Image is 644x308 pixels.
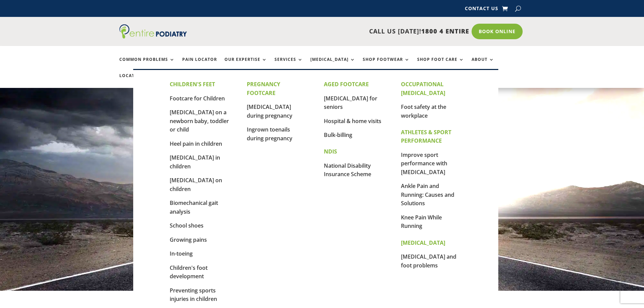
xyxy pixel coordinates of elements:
a: [MEDICAL_DATA] in children [170,154,220,170]
a: [MEDICAL_DATA] and foot problems [401,253,456,269]
span: 1800 4 ENTIRE [421,27,469,35]
a: Locations [119,73,153,88]
a: National Disability Insurance Scheme [324,162,371,178]
a: Ingrown toenails during pregnancy [247,126,292,142]
a: Foot safety at the workplace [401,103,446,119]
a: Contact Us [465,6,498,14]
a: Entire Podiatry [119,33,187,40]
a: In-toeing [170,250,193,257]
a: Bulk-billing [324,131,352,139]
a: Children's foot development [170,264,208,280]
a: Shop Footwear [363,57,410,72]
a: Services [275,57,303,72]
strong: CHILDREN'S FEET [170,80,215,88]
a: Knee Pain While Running [401,214,442,230]
strong: AGED FOOTCARE [324,80,369,88]
a: [MEDICAL_DATA] during pregnancy [247,103,292,119]
a: Heel pain in children [170,140,222,147]
strong: PREGNANCY FOOTCARE [247,80,280,97]
a: Our Expertise [224,57,267,72]
img: logo (1) [119,24,187,39]
p: CALL US [DATE]! [213,27,469,36]
strong: NDIS [324,148,337,155]
a: Footcare for Children [170,95,225,102]
strong: OCCUPATIONAL [MEDICAL_DATA] [401,80,445,97]
a: Ankle Pain and Running: Causes and Solutions [401,182,454,207]
strong: ATHLETES & SPORT PERFORMANCE [401,128,451,145]
a: [MEDICAL_DATA] on children [170,176,222,193]
a: [MEDICAL_DATA] [310,57,355,72]
a: Preventing sports injuries in children [170,287,217,303]
a: Pain Locator [182,57,217,72]
a: Common Problems [119,57,175,72]
a: Biomechanical gait analysis [170,199,218,215]
strong: [MEDICAL_DATA] [401,239,445,246]
a: Growing pains [170,236,207,243]
a: School shoes [170,222,204,229]
a: [MEDICAL_DATA] for seniors [324,95,377,111]
a: Shop Foot Care [417,57,464,72]
a: Hospital & home visits [324,117,381,125]
a: Improve sport performance with [MEDICAL_DATA] [401,151,447,176]
a: About [472,57,494,72]
a: Book Online [472,24,523,39]
a: [MEDICAL_DATA] on a newborn baby, toddler or child [170,109,229,133]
